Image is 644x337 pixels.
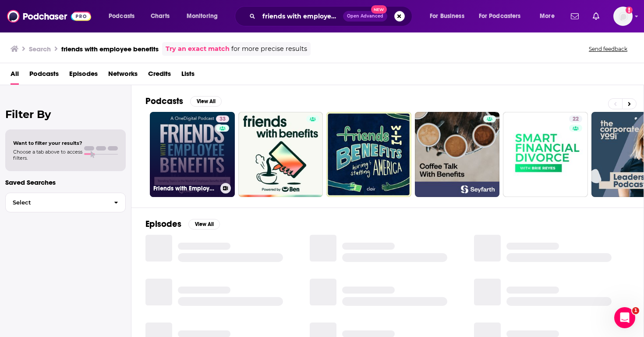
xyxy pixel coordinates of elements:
[103,9,146,23] button: open menu
[69,67,98,85] a: Episodes
[613,7,633,26] span: Logged in as Simran12080
[145,9,175,23] a: Charts
[243,6,421,26] div: Search podcasts, credits, & more...
[5,108,126,121] h2: Filter By
[613,7,633,26] button: Show profile menu
[626,7,633,14] svg: Add a profile image
[153,185,217,192] h3: Friends with Employee Benefits
[613,7,633,26] img: User Profile
[145,96,183,107] h2: Podcasts
[632,307,639,314] span: 1
[188,219,220,229] button: View All
[29,45,51,53] h3: Search
[187,10,218,22] span: Monitoring
[166,44,230,54] a: Try an exact match
[11,67,19,85] a: All
[190,96,222,107] button: View All
[259,9,343,23] input: Search podcasts, credits, & more...
[13,140,82,146] span: Want to filter your results?
[29,67,59,85] a: Podcasts
[145,219,181,229] h2: Episodes
[614,307,635,328] iframe: Intercom live chat
[145,96,222,107] a: PodcastsView All
[479,10,521,22] span: For Podcasters
[5,178,126,186] p: Saved Searches
[181,67,195,85] a: Lists
[424,9,475,23] button: open menu
[150,112,235,197] a: 33Friends with Employee Benefits
[589,9,603,24] a: Show notifications dropdown
[540,10,555,22] span: More
[569,115,582,122] a: 22
[6,200,107,205] span: Select
[231,44,307,54] span: for more precise results
[216,115,229,122] a: 33
[13,149,82,161] span: Choose a tab above to access filters.
[61,45,159,53] h3: friends with employee benefits
[5,193,126,212] button: Select
[573,115,579,124] span: 22
[371,5,387,14] span: New
[151,10,170,22] span: Charts
[534,9,566,23] button: open menu
[473,9,534,23] button: open menu
[343,11,387,22] button: Open AdvancedNew
[567,9,582,24] a: Show notifications dropdown
[180,9,229,23] button: open menu
[586,45,630,53] button: Send feedback
[108,67,138,85] a: Networks
[109,10,134,22] span: Podcasts
[7,8,91,25] img: Podchaser - Follow, Share and Rate Podcasts
[148,67,171,85] a: Credits
[347,14,383,18] span: Open Advanced
[503,112,588,197] a: 22
[430,10,464,22] span: For Business
[219,115,226,124] span: 33
[145,219,220,229] a: EpisodesView All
